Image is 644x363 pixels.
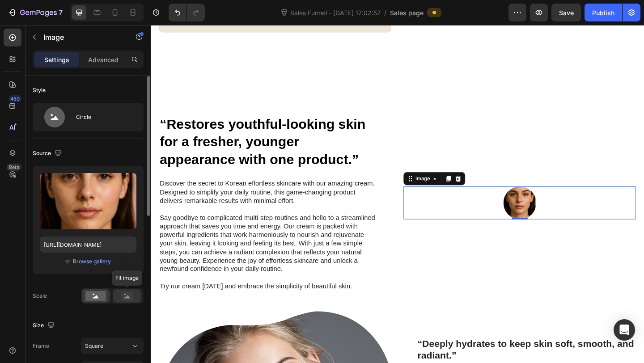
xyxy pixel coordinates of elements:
div: Circle [76,107,131,127]
label: Frame [33,342,49,350]
span: Sales Funnel - [DATE] 17:02:57 [288,8,382,17]
button: 7 [4,4,67,21]
button: Browse gallery [72,257,111,266]
div: Style [33,86,46,94]
div: Browse gallery [73,257,111,266]
p: Settings [44,55,69,64]
p: Image [43,32,119,42]
div: Image [286,163,305,171]
div: Open Intercom Messenger [614,319,635,341]
div: Source [33,148,64,160]
span: Sales page [390,8,424,17]
button: Square [81,338,144,354]
button: Save [551,4,581,21]
input: https://example.com/image.jpg [40,236,136,253]
div: 450 [8,95,21,102]
img: gempages_581387805976953427-642b38ba-49a0-416d-ac72-a67ccdc1eb78.jpg [384,176,419,211]
span: Square [85,342,103,350]
span: / [384,8,386,17]
button: Publish [585,4,622,21]
div: Beta [7,164,21,171]
div: Size [33,320,56,332]
img: preview-image [40,173,136,229]
div: Scale [33,292,47,300]
span: or [65,256,71,267]
p: 7 [59,7,63,18]
iframe: Design area [151,25,644,363]
div: Publish [592,8,614,17]
span: Save [559,9,574,17]
div: Undo/Redo [169,4,205,21]
p: Advanced [88,55,119,64]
